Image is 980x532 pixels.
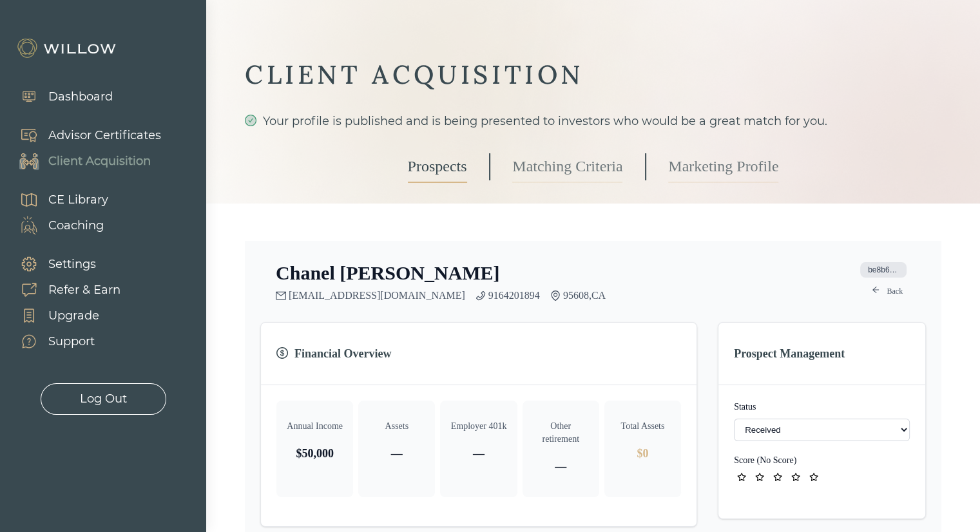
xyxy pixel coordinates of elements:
div: Advisor Certificates [48,127,161,144]
div: Client Acquisition [48,153,151,170]
a: 9164201894 [488,290,540,301]
button: star [788,470,803,485]
a: Marketing Profile [668,151,778,183]
p: Employer 401k [450,420,506,433]
h2: Chanel [PERSON_NAME] [276,261,500,285]
span: be8b6327-faf2-4444-a4cd-025d2459c4ba [860,262,907,278]
a: Dashboard [6,84,113,109]
p: $50,000 [287,444,343,462]
a: Coaching [6,213,108,238]
button: ID [856,261,910,278]
div: Dashboard [48,88,113,106]
span: dollar [276,347,289,360]
a: [EMAIL_ADDRESS][DOMAIN_NAME] [289,290,465,301]
div: CE Library [48,191,108,209]
p: — [450,444,506,462]
p: Annual Income [287,420,343,433]
p: — [533,457,589,475]
div: Refer & Earn [48,281,120,299]
span: check-circle [245,115,256,126]
p: — [369,444,425,462]
span: arrow-left [872,286,881,296]
p: Other retirement [533,420,589,446]
span: 95608 , CA [563,290,606,301]
span: mail [276,290,286,301]
div: Support [48,333,95,350]
h3: Prospect Management [734,345,910,363]
img: Willow [16,38,119,59]
a: arrow-leftBack [864,283,910,299]
span: phone [476,290,486,301]
button: star [770,470,785,485]
div: Settings [48,256,96,273]
div: Coaching [48,217,104,234]
span: environment [550,290,561,301]
p: Total Assets [615,420,671,433]
a: Advisor Certificates [6,122,161,148]
div: Upgrade [48,307,99,325]
div: CLIENT ACQUISITION [245,58,941,91]
div: Log Out [80,390,127,408]
a: CE Library [6,187,108,213]
a: Matching Criteria [512,151,622,183]
h3: Financial Overview [276,345,681,363]
button: star [752,470,767,485]
a: Prospects [408,151,467,183]
a: Client Acquisition [6,148,161,174]
label: Score ( No Score ) [734,455,796,465]
a: Upgrade [6,303,120,328]
div: Your profile is published and is being presented to investors who would be a great match for you. [245,112,941,130]
p: Assets [369,420,425,433]
button: star [734,470,749,485]
label: Status [734,401,910,413]
p: $0 [615,444,671,462]
button: star [806,470,821,485]
a: Settings [6,251,120,277]
a: Refer & Earn [6,277,120,303]
button: ID [734,454,796,467]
